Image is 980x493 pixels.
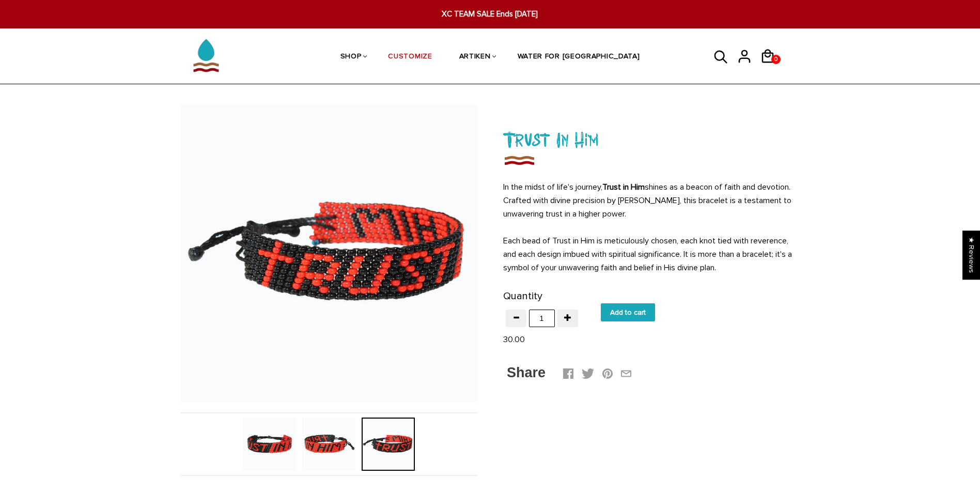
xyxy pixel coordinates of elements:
[518,30,640,85] a: WATER FOR [GEOGRAPHIC_DATA]
[503,334,525,345] span: 30.00
[962,230,980,280] div: Click to open Judge.me floating reviews tab
[503,180,800,274] p: In the midst of life's journey, shines as a beacon of faith and devotion. Crafted with divine pre...
[507,365,546,380] span: Share
[503,153,535,167] img: Trust In Him
[601,303,655,321] input: Add to cart
[459,30,491,85] a: ARTIKEN
[760,67,783,69] a: 0
[388,30,432,85] a: CUSTOMIZE
[243,418,296,471] img: Trust In Him
[772,52,780,67] span: 0
[300,8,680,20] span: XC TEAM SALE Ends [DATE]
[180,105,477,402] img: Trust In Him
[340,30,362,85] a: SHOP
[503,288,542,305] label: Quantity
[302,418,355,471] img: Trust In Him
[503,126,800,153] h1: Trust In Him
[602,182,645,192] strong: Trust in Him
